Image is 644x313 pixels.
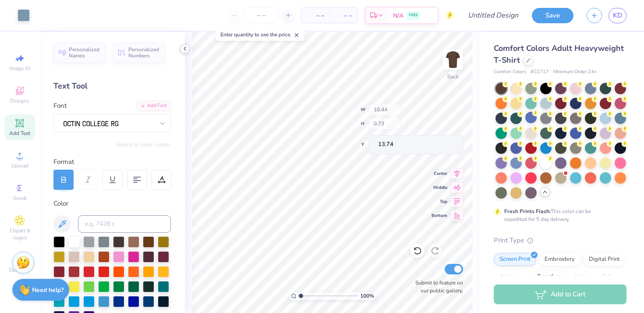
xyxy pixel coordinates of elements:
strong: Need help? [32,286,64,294]
span: KD [613,11,622,21]
span: Designs [10,97,29,104]
span: Personalized Numbers [128,46,159,59]
button: Switch to Greek Letters [116,141,171,148]
div: Enter quantity to see the price. [216,28,304,41]
label: Font [53,101,67,111]
div: Format [53,157,172,167]
input: – – [244,7,278,23]
img: Back [444,51,462,68]
div: Back [447,73,459,81]
span: Clipart & logos [4,227,35,241]
a: KD [609,8,626,23]
span: Minimum Order: 24 + [553,68,597,76]
div: This color can be expedited for 5 day delivery. [504,207,612,223]
div: Print Type [494,235,626,245]
span: Comfort Colors [494,68,526,76]
span: Upload [11,162,28,169]
span: – – [335,11,352,20]
input: Untitled Design [461,7,525,24]
div: Digital Print [583,253,626,266]
span: # C1717 [531,68,549,76]
span: Personalized Names [69,46,100,59]
span: Middle [432,185,447,191]
div: Vinyl [569,270,594,284]
strong: Fresh Prints Flash: [504,208,551,215]
span: Greek [13,195,27,202]
button: Save [532,8,573,23]
div: Embroidery [539,253,580,266]
span: FREE [409,12,418,18]
span: Top [432,199,447,205]
span: Decorate [9,267,30,274]
label: Submit to feature on our public gallery. [410,279,463,295]
span: Comfort Colors Adult Heavyweight T-Shirt [494,43,624,65]
input: e.g. 7428 c [78,215,171,233]
span: N/A [393,11,403,20]
div: Add Font [136,101,171,111]
span: 100 % [360,292,374,300]
div: Transfers [531,270,566,284]
span: Center [432,171,447,177]
div: Applique [494,270,529,284]
div: Foil [596,270,617,284]
div: Screen Print [494,253,536,266]
span: Bottom [432,213,447,219]
div: Color [53,199,171,209]
span: – – [307,11,324,20]
span: Add Text [9,130,30,137]
span: Image AI [10,65,30,72]
div: Text Tool [53,80,171,92]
